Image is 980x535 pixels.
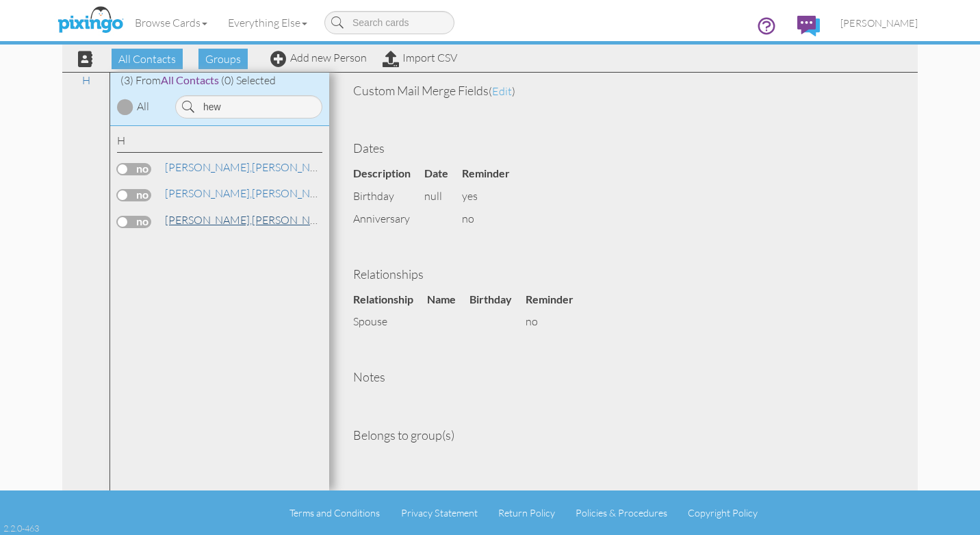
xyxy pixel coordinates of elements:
span: [PERSON_NAME], [165,186,252,200]
div: All [137,99,149,114]
th: Date [424,162,462,185]
input: Search cards [324,11,454,34]
th: Name [427,288,469,311]
td: no [462,208,524,230]
th: Reminder [462,162,524,185]
td: birthday [353,185,424,208]
th: Reminder [526,288,587,311]
a: Policies & Procedures [576,507,667,519]
th: Description [353,162,424,185]
h4: Relationships [353,268,894,282]
div: (3) From [110,73,329,88]
a: [PERSON_NAME] [830,5,928,40]
span: [PERSON_NAME], [165,160,252,174]
span: Groups [198,49,248,69]
div: 2.2.0-463 [3,522,39,534]
a: [PERSON_NAME] [164,159,543,175]
a: [PERSON_NAME] [164,212,338,228]
span: ( ) [489,84,515,98]
td: anniversary [353,208,424,230]
td: null [424,185,462,208]
th: Birthday [469,288,526,311]
a: Add new Person [270,51,367,64]
h4: Custom Mail Merge Fields [353,84,894,98]
span: All Contacts [161,73,219,86]
span: [PERSON_NAME] [840,17,918,29]
div: H [117,133,322,153]
span: (0) Selected [221,73,276,87]
a: [PERSON_NAME] [164,185,506,201]
td: spouse [353,310,427,333]
td: no [526,310,587,333]
a: Terms and Conditions [289,507,380,519]
h4: Dates [353,142,894,155]
h4: Belongs to group(s) [353,429,894,443]
a: Copyright Policy [688,507,758,519]
a: Import CSV [383,51,457,64]
a: Return Policy [498,507,555,519]
img: comments.svg [797,16,820,36]
a: Privacy Statement [401,507,478,519]
a: Browse Cards [125,5,218,40]
th: Relationship [353,288,427,311]
a: H [75,72,97,88]
a: Everything Else [218,5,318,40]
span: All Contacts [112,49,183,69]
span: edit [492,84,512,98]
img: pixingo logo [54,3,127,38]
span: [PERSON_NAME], [165,213,252,227]
h4: Notes [353,371,894,384]
td: yes [462,185,524,208]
